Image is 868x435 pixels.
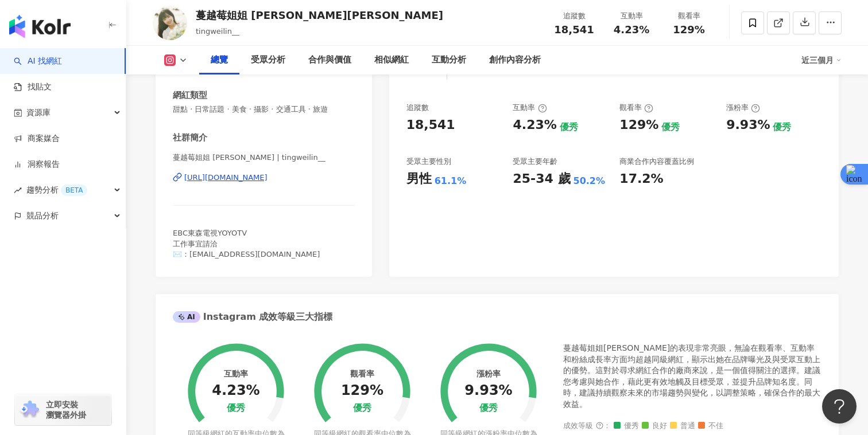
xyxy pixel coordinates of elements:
div: 4.23% [212,383,259,399]
span: 立即安裝 瀏覽器外掛 [46,399,86,420]
span: 競品分析 [26,203,59,229]
div: 互動率 [610,10,653,22]
div: 男性 [406,170,432,188]
div: 蔓越莓姐姐[PERSON_NAME]的表現非常亮眼，無論在觀看率、互動率和粉絲成長率方面均超越同級網紅，顯示出她在品牌曝光及與受眾互動上的優勢。這對於尋求網紅合作的廠商來說，是一個值得關注的選擇... [563,343,821,410]
div: 50.2% [573,175,606,187]
a: searchAI 找網紅 [14,56,62,67]
div: Instagram 成效等級三大指標 [173,311,332,323]
span: 4.23% [614,24,649,36]
img: KOL Avatar [153,6,187,40]
div: 合作與價值 [308,53,351,67]
div: 18,541 [406,116,455,134]
div: 優秀 [353,403,371,414]
a: 找貼文 [14,81,52,93]
div: 優秀 [227,403,245,414]
div: 受眾主要性別 [406,156,451,167]
a: chrome extension立即安裝 瀏覽器外掛 [15,394,111,425]
div: 商業合作內容覆蓋比例 [619,156,694,167]
div: BETA [61,185,87,196]
div: 129% [341,383,383,399]
div: 互動率 [224,369,248,378]
div: 互動率 [513,103,547,113]
a: 洞察報告 [14,159,60,170]
div: 9.93% [464,383,512,399]
span: rise [14,186,22,194]
span: 普通 [670,422,695,430]
a: 商案媒合 [14,133,60,144]
div: 4.23% [513,116,556,134]
div: 互動分析 [432,53,466,67]
div: 觀看率 [619,103,653,113]
span: 優秀 [614,422,639,430]
div: 受眾分析 [251,53,285,67]
span: 18,541 [554,23,594,36]
span: EBC東森電視YOYOTV 工作事宜請洽 ✉️：[EMAIL_ADDRESS][DOMAIN_NAME] [173,229,320,258]
div: 61.1% [435,175,467,187]
div: 相似網紅 [374,53,409,67]
div: 優秀 [661,121,680,134]
img: chrome extension [18,401,41,419]
img: logo [9,15,71,38]
span: 資源庫 [26,100,51,126]
div: 觀看率 [350,369,374,378]
div: 成效等級 ： [563,422,821,430]
span: 良好 [642,422,667,430]
div: 網紅類型 [173,89,207,101]
div: 總覽 [211,53,228,67]
span: 不佳 [698,422,723,430]
div: 9.93% [726,116,770,134]
div: 社群簡介 [173,132,207,144]
div: 17.2% [619,170,663,188]
div: 優秀 [773,121,791,134]
div: 優秀 [479,403,498,414]
span: tingweilin__ [196,27,239,36]
div: 受眾主要年齡 [513,156,557,167]
span: 蔓越莓姐姐 [PERSON_NAME] | tingweilin__ [173,152,355,163]
div: 創作內容分析 [489,53,541,67]
iframe: Help Scout Beacon - Open [822,389,857,424]
div: 近三個月 [801,51,842,69]
span: 129% [673,24,705,36]
div: 觀看率 [667,10,711,22]
div: 蔓越莓姐姐 [PERSON_NAME][PERSON_NAME] [196,8,443,22]
div: 追蹤數 [552,10,596,22]
span: 甜點 · 日常話題 · 美食 · 攝影 · 交通工具 · 旅遊 [173,104,355,115]
div: [URL][DOMAIN_NAME] [184,173,268,183]
div: 漲粉率 [726,103,760,113]
div: 129% [619,116,658,134]
div: 追蹤數 [406,103,429,113]
div: 25-34 歲 [513,170,570,188]
span: 趨勢分析 [26,177,87,203]
div: 漲粉率 [476,369,501,378]
a: [URL][DOMAIN_NAME] [173,173,355,183]
div: AI [173,311,200,323]
div: 優秀 [560,121,578,134]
